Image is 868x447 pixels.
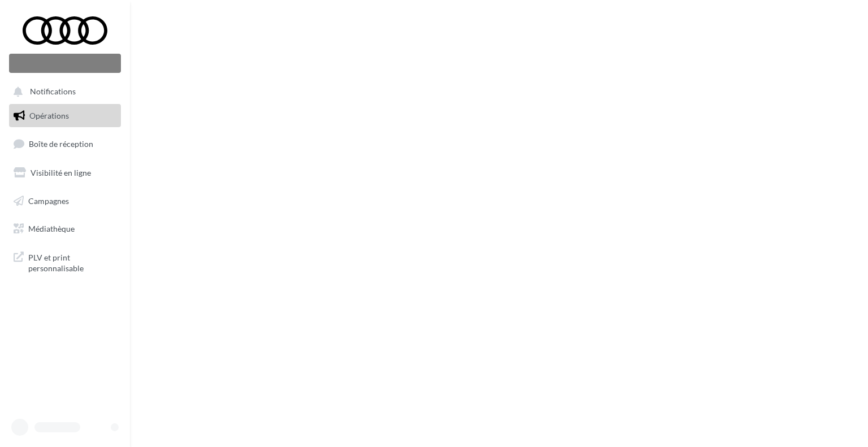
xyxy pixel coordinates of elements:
a: Campagnes [7,189,123,213]
span: Médiathèque [28,224,75,233]
a: Boîte de réception [7,132,123,156]
span: Opérations [29,111,69,120]
span: PLV et print personnalisable [28,250,116,274]
span: Notifications [30,87,76,97]
a: PLV et print personnalisable [7,245,123,279]
a: Opérations [7,104,123,128]
a: Médiathèque [7,217,123,241]
span: Visibilité en ligne [31,168,91,177]
span: Boîte de réception [29,139,93,149]
div: Nouvelle campagne [9,54,121,73]
a: Visibilité en ligne [7,161,123,185]
span: Campagnes [28,196,69,205]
